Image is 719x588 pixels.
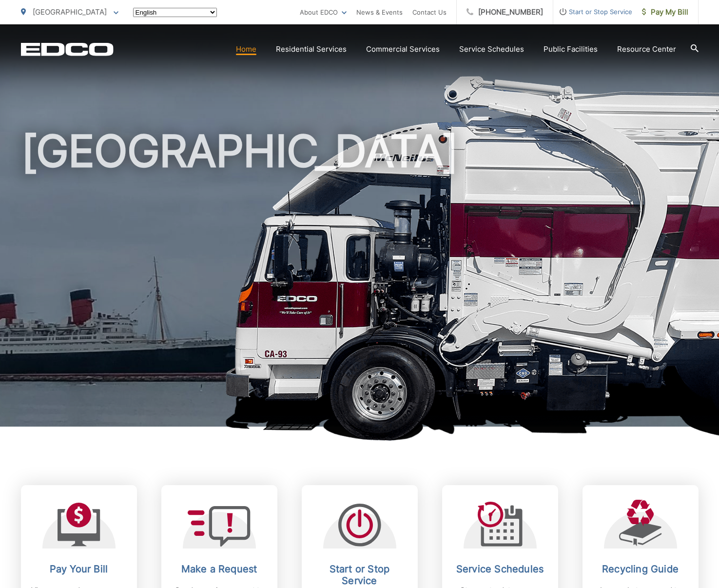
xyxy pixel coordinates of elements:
a: Residential Services [276,43,347,55]
a: Contact Us [412,6,447,18]
a: EDCD logo. Return to the homepage. [21,42,114,56]
a: Home [236,43,256,55]
a: Resource Center [617,43,676,55]
h2: Service Schedules [452,563,548,575]
a: News & Events [356,6,403,18]
h1: [GEOGRAPHIC_DATA] [21,127,699,435]
a: Service Schedules [459,43,524,55]
h2: Make a Request [171,563,268,575]
span: Pay My Bill [642,6,688,18]
a: Commercial Services [366,43,440,55]
h2: Pay Your Bill [31,563,127,575]
select: Select a language [133,8,217,17]
a: About EDCO [300,6,347,18]
h2: Recycling Guide [592,563,689,575]
h2: Start or Stop Service [311,563,408,587]
a: Public Facilities [544,43,598,55]
span: [GEOGRAPHIC_DATA] [33,7,107,17]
